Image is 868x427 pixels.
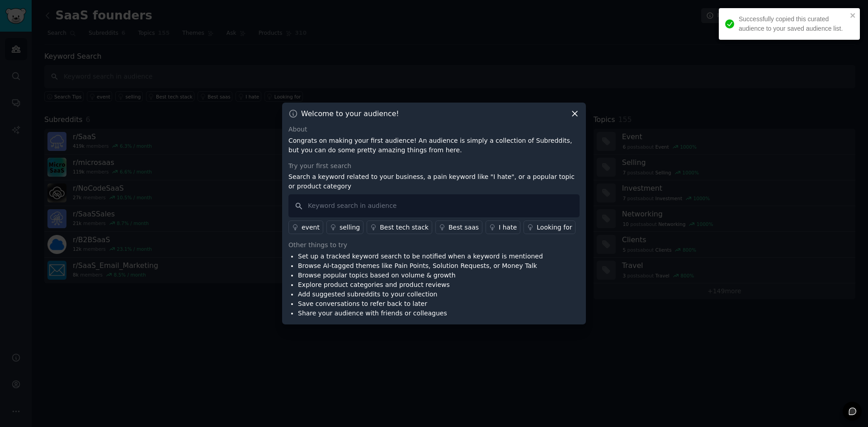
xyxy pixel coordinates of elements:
[298,290,543,299] li: Add suggested subreddits to your collection
[739,14,847,33] div: Successfully copied this curated audience to your saved audience list.
[288,136,580,155] p: Congrats on making your first audience! An audience is simply a collection of Subreddits, but you...
[298,261,543,271] li: Browse AI-tagged themes like Pain Points, Solution Requests, or Money Talk
[302,223,320,232] div: event
[298,299,543,309] li: Save conversations to refer back to later
[380,223,429,232] div: Best tech stack
[435,221,482,234] a: Best saas
[326,221,363,234] a: selling
[288,172,580,191] p: Search a keyword related to your business, a pain keyword like "I hate", or a popular topic or pr...
[486,221,520,234] a: I hate
[340,223,360,232] div: selling
[850,12,856,19] button: close
[288,125,580,134] div: About
[367,221,432,234] a: Best tech stack
[301,109,399,118] h3: Welcome to your audience!
[288,161,580,171] div: Try your first search
[537,223,572,232] div: Looking for
[448,223,479,232] div: Best saas
[288,240,580,250] div: Other things to try
[524,221,576,234] a: Looking for
[298,309,543,318] li: Share your audience with friends or colleagues
[288,221,323,234] a: event
[499,223,517,232] div: I hate
[298,280,543,290] li: Explore product categories and product reviews
[298,252,543,261] li: Set up a tracked keyword search to be notified when a keyword is mentioned
[298,271,543,280] li: Browse popular topics based on volume & growth
[288,194,580,217] input: Keyword search in audience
